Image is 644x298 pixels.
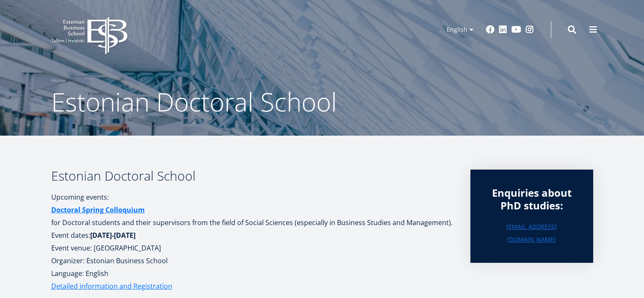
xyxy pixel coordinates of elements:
[499,25,507,34] a: Linkedin
[486,25,495,34] a: Facebook
[487,187,576,212] div: Enquiries about PhD studies:
[51,167,196,184] b: Estonian Doctoral School
[51,205,145,214] strong: Doctoral Spring Colloquium
[525,25,534,34] a: Instagram
[90,231,135,240] strong: [DATE]-[DATE]
[51,203,145,216] a: Doctoral Spring Colloquium
[51,76,66,85] a: Home
[487,220,576,246] a: [EMAIL_ADDRESS][DOMAIN_NAME]
[51,203,453,280] p: for Doctoral students and their supervisors from the field of Social Sciences (especially in Busi...
[511,25,521,34] a: Youtube
[51,84,337,119] span: Estonian Doctoral School
[51,191,453,203] p: Upcoming events:
[51,280,172,292] a: Detailed information and Registration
